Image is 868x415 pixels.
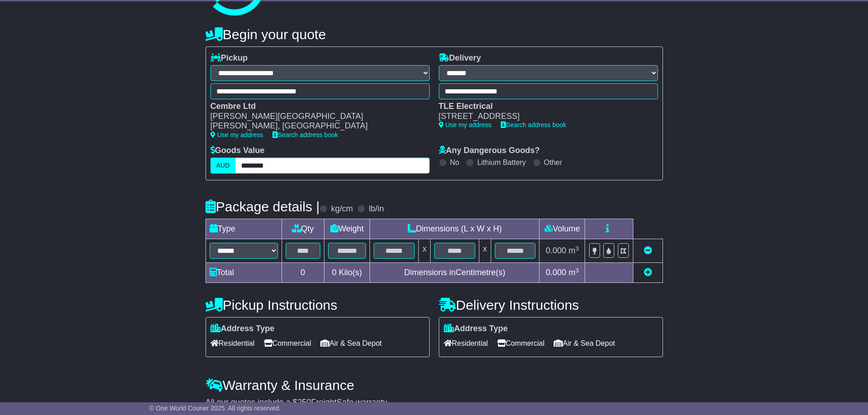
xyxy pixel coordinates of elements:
[211,158,236,174] label: AUD
[370,219,539,239] td: Dimensions (L x W x H)
[439,121,492,128] a: Use my address
[149,405,281,412] span: © One World Courier 2025. All rights reserved.
[332,268,336,277] span: 0
[211,324,275,334] label: Address Type
[272,131,338,138] a: Search address book
[369,204,384,214] label: lb/in
[439,112,649,122] div: [STREET_ADDRESS]
[554,336,615,350] span: Air & Sea Depot
[575,245,579,252] sup: 3
[211,102,421,112] div: Cembre Ltd
[644,246,652,255] a: Remove this item
[211,336,255,350] span: Residential
[205,378,663,393] h4: Warranty & Insurance
[439,297,663,313] h4: Delivery Instructions
[539,219,585,239] td: Volume
[331,204,353,214] label: kg/cm
[450,158,459,167] label: No
[501,121,566,128] a: Search address book
[324,219,370,239] td: Weight
[205,263,282,283] td: Total
[211,131,263,138] a: Use my address
[439,53,481,63] label: Delivery
[211,112,421,122] div: [PERSON_NAME][GEOGRAPHIC_DATA]
[282,263,324,283] td: 0
[320,336,382,350] span: Air & Sea Depot
[444,336,488,350] span: Residential
[544,158,562,167] label: Other
[205,297,430,313] h4: Pickup Instructions
[282,219,324,239] td: Qty
[205,219,282,239] td: Type
[546,268,566,277] span: 0.000
[546,246,566,255] span: 0.000
[569,268,579,277] span: m
[575,267,579,274] sup: 3
[444,324,508,334] label: Address Type
[439,102,649,112] div: TLE Electrical
[644,268,652,277] a: Add new item
[298,398,311,407] span: 250
[569,246,579,255] span: m
[205,398,663,408] div: All our quotes include a $ FreightSafe warranty.
[205,27,663,42] h4: Begin your quote
[477,158,526,167] label: Lithium Battery
[370,263,539,283] td: Dimensions in Centimetre(s)
[211,121,421,131] div: [PERSON_NAME], [GEOGRAPHIC_DATA]
[419,239,431,263] td: x
[439,146,540,156] label: Any Dangerous Goods?
[479,239,491,263] td: x
[264,336,311,350] span: Commercial
[497,336,544,350] span: Commercial
[211,53,248,63] label: Pickup
[205,199,320,214] h4: Package details |
[324,263,370,283] td: Kilo(s)
[211,146,265,156] label: Goods Value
